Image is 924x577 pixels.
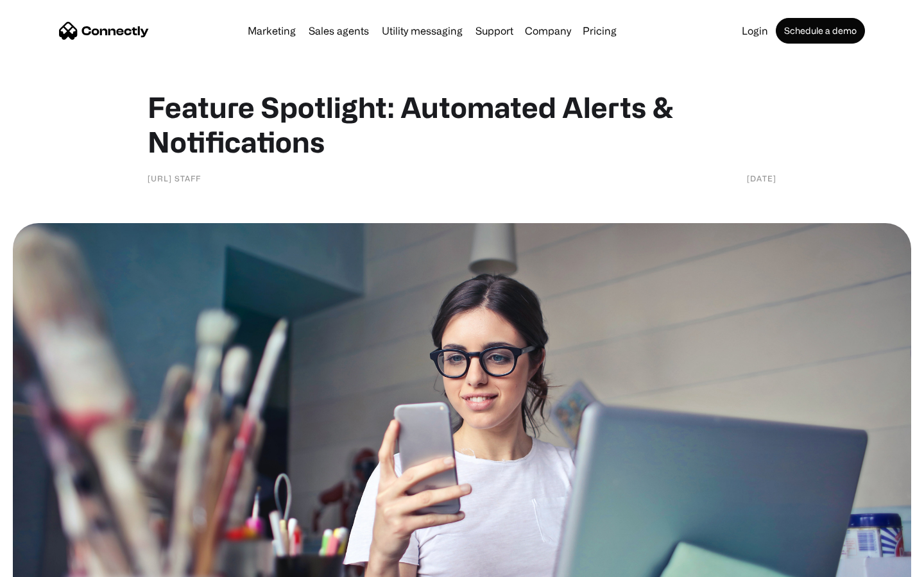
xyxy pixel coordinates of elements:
a: Login [737,26,773,36]
a: Sales agents [304,26,374,36]
div: [URL] staff [148,172,201,185]
h1: Feature Spotlight: Automated Alerts & Notifications [148,90,776,159]
a: Schedule a demo [776,18,865,44]
a: Pricing [577,26,622,36]
aside: Language selected: English [13,555,77,573]
a: Marketing [243,26,301,36]
div: [DATE] [747,172,776,185]
ul: Language list [26,555,77,573]
a: Support [470,26,518,36]
div: Company [525,22,571,40]
a: Utility messaging [377,26,468,36]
